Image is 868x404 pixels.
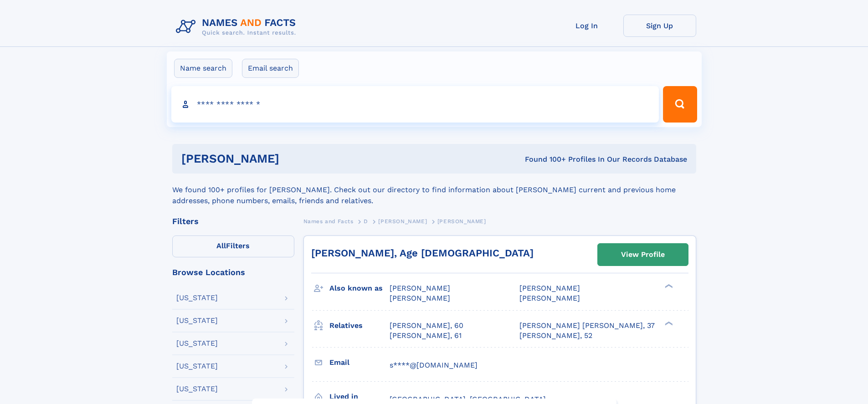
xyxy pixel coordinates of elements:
[663,86,697,123] button: Search Button
[171,86,659,123] input: search input
[663,283,673,289] div: ❯
[402,154,687,164] div: Found 100+ Profiles In Our Records Database
[176,363,218,370] div: [US_STATE]
[329,281,390,296] h3: Also known as
[172,235,294,257] label: Filters
[216,241,226,250] span: All
[663,320,673,326] div: ❯
[598,244,688,266] a: View Profile
[550,15,623,37] a: Log In
[390,321,463,331] a: [PERSON_NAME], 60
[519,321,655,331] a: [PERSON_NAME] [PERSON_NAME], 37
[172,217,294,225] div: Filters
[390,294,450,302] span: [PERSON_NAME]
[519,284,580,292] span: [PERSON_NAME]
[176,317,218,324] div: [US_STATE]
[390,395,546,404] span: [GEOGRAPHIC_DATA], [GEOGRAPHIC_DATA]
[172,268,294,276] div: Browse Locations
[364,215,368,227] a: D
[303,215,354,227] a: Names and Facts
[311,247,534,259] a: [PERSON_NAME], Age [DEMOGRAPHIC_DATA]
[242,59,299,78] label: Email search
[172,15,303,39] img: Logo Names and Facts
[437,218,486,225] span: [PERSON_NAME]
[181,153,402,164] h1: [PERSON_NAME]
[176,385,218,393] div: [US_STATE]
[176,294,218,302] div: [US_STATE]
[172,174,696,206] div: We found 100+ profiles for [PERSON_NAME]. Check out our directory to find information about [PERS...
[176,340,218,347] div: [US_STATE]
[390,284,450,292] span: [PERSON_NAME]
[623,15,696,37] a: Sign Up
[329,318,390,333] h3: Relatives
[519,294,580,302] span: [PERSON_NAME]
[621,244,665,265] div: View Profile
[519,331,592,341] a: [PERSON_NAME], 52
[364,218,368,225] span: D
[329,355,390,370] h3: Email
[174,59,232,78] label: Name search
[378,218,427,225] span: [PERSON_NAME]
[378,215,427,227] a: [PERSON_NAME]
[390,331,462,341] a: [PERSON_NAME], 61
